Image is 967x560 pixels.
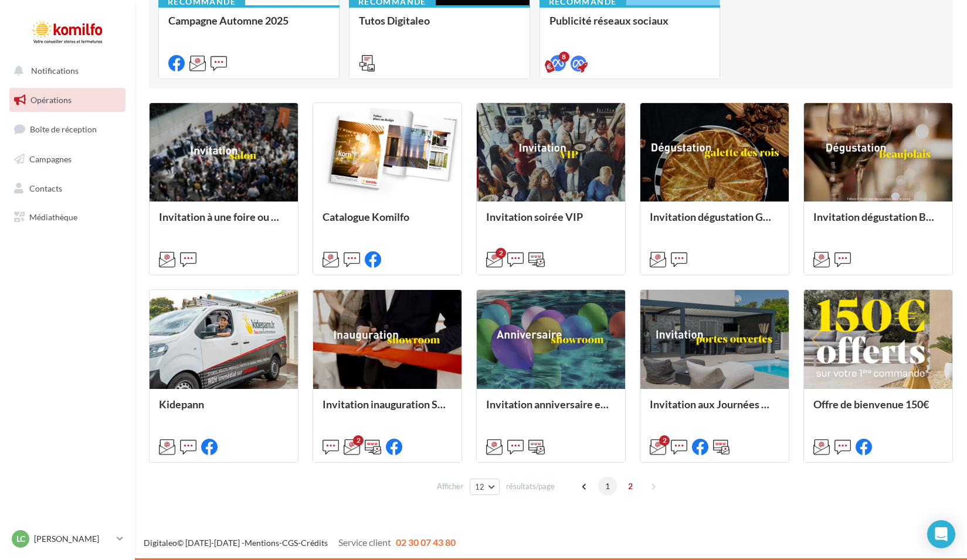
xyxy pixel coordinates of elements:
[29,183,62,193] span: Contacts
[29,212,77,222] span: Médiathèque
[486,398,616,422] div: Invitation anniversaire entreprise
[927,520,955,548] div: Open Intercom Messenger
[598,477,617,496] span: 1
[144,538,456,548] span: © [DATE]-[DATE] - - -
[475,482,485,491] span: 12
[7,147,128,172] a: Campagnes
[159,211,289,234] div: Invitation à une foire ou salon
[31,66,79,76] span: Notifications
[496,248,506,258] div: 2
[338,537,391,548] span: Service client
[29,154,72,164] span: Campagnes
[359,15,520,38] div: Tutos Digitaleo
[159,398,289,422] div: Kidepann
[7,205,128,230] a: Médiathèque
[621,477,640,496] span: 2
[323,211,452,234] div: Catalogue Komilfo
[659,435,670,446] div: 2
[396,537,456,548] span: 02 30 07 43 80
[559,52,569,62] div: 8
[7,88,128,112] a: Opérations
[30,95,72,105] span: Opérations
[7,176,128,201] a: Contacts
[7,117,128,142] a: Boîte de réception
[549,15,711,38] div: Publicité réseaux sociaux
[650,211,779,234] div: Invitation dégustation Galette des rois
[168,15,330,38] div: Campagne Automne 2025
[813,398,943,422] div: Offre de bienvenue 150€
[813,211,943,234] div: Invitation dégustation Beaujolais Nouveau
[437,481,463,492] span: Afficher
[353,435,364,446] div: 2
[650,398,779,422] div: Invitation aux Journées Portes Ouvertes
[301,538,328,548] a: Crédits
[486,211,616,234] div: Invitation soirée VIP
[7,59,123,83] button: Notifications
[282,538,298,548] a: CGS
[16,533,25,545] span: Lc
[9,528,125,550] a: Lc [PERSON_NAME]
[506,481,555,492] span: résultats/page
[30,124,97,134] span: Boîte de réception
[245,538,279,548] a: Mentions
[144,538,177,548] a: Digitaleo
[470,479,500,495] button: 12
[34,533,112,545] p: [PERSON_NAME]
[323,398,452,422] div: Invitation inauguration Showroom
